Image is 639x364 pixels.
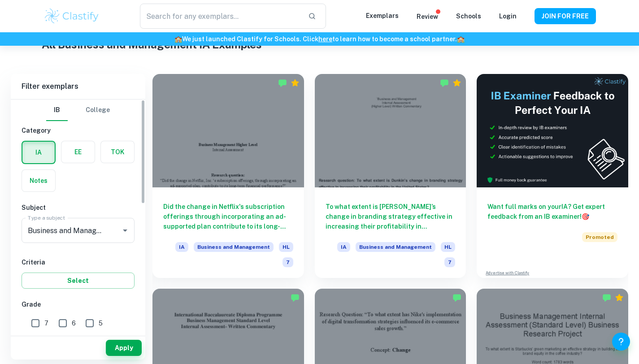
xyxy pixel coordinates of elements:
[99,318,103,328] span: 5
[72,318,76,328] span: 6
[457,35,465,43] span: 🏫
[278,78,287,87] img: Marked
[22,170,55,191] button: Notes
[417,12,438,22] p: Review
[318,35,332,43] a: here
[291,78,300,87] div: Premium
[444,257,455,267] span: 7
[28,214,65,221] label: Type a subject
[86,100,110,121] button: College
[452,293,461,302] img: Marked
[152,74,304,278] a: Did the change in Netflix's subscription offerings through incorporating an ad-supported plan con...
[487,202,617,221] h6: Want full marks on your IA ? Get expert feedback from an IB examiner!
[499,13,517,20] a: Login
[441,242,455,252] span: HL
[612,333,630,351] button: Help and Feedback
[46,100,68,121] button: IB
[337,242,350,252] span: IA
[2,34,637,44] h6: We just launched Clastify for Schools. Click to learn how to become a school partner.
[582,232,617,242] span: Promoted
[11,74,145,99] h6: Filter exemplars
[440,78,449,87] img: Marked
[615,293,624,302] div: Premium
[119,224,131,237] button: Open
[175,242,188,252] span: IA
[22,126,135,135] h6: Category
[452,78,461,87] div: Premium
[174,35,182,43] span: 🏫
[101,141,134,163] button: TOK
[163,202,293,231] h6: Did the change in Netflix's subscription offerings through incorporating an ad-supported plan con...
[356,242,435,252] span: Business and Management
[43,7,100,25] img: Clastify logo
[106,340,142,356] button: Apply
[279,242,293,252] span: HL
[61,141,95,163] button: EE
[477,74,628,278] a: Want full marks on yourIA? Get expert feedback from an IB examiner!PromotedAdvertise with Clastify
[140,4,300,29] input: Search for any exemplars...
[535,8,596,24] button: JOIN FOR FREE
[283,257,293,267] span: 7
[486,270,529,276] a: Advertise with Clastify
[22,257,135,267] h6: Criteria
[194,242,274,252] span: Business and Management
[477,74,628,187] img: Thumbnail
[22,203,135,212] h6: Subject
[366,11,399,21] p: Exemplars
[44,318,48,328] span: 7
[291,293,300,302] img: Marked
[22,142,55,163] button: IA
[456,13,481,20] a: Schools
[315,74,466,278] a: To what extent is [PERSON_NAME]’s change in branding strategy effective in increasing their profi...
[602,293,611,302] img: Marked
[22,273,135,289] button: Select
[326,202,456,231] h6: To what extent is [PERSON_NAME]’s change in branding strategy effective in increasing their profi...
[582,213,589,220] span: 🎯
[46,100,110,121] div: Filter type choice
[22,299,135,309] h6: Grade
